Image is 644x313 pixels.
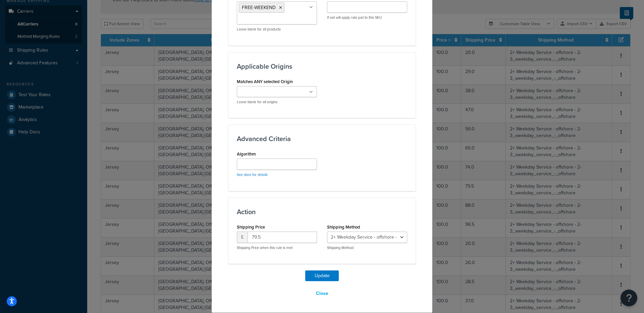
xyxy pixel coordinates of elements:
[327,245,407,250] p: Shipping Method
[327,15,407,20] p: If set will apply rate just to this SKU
[237,135,407,142] h3: Advanced Criteria
[312,288,333,299] button: Close
[237,63,407,70] h3: Applicable Origins
[237,172,268,177] a: See docs for details
[305,270,339,281] button: Update
[237,151,256,156] label: Algorithm
[237,245,317,250] p: Shipping Price when this rule is met
[237,232,248,243] span: £
[327,225,360,230] label: Shipping Method
[237,208,407,215] h3: Action
[237,79,293,84] label: Matches ANY selected Origin
[237,100,317,105] p: Leave blank for all origins
[237,27,317,32] p: Leave blank for all products
[242,4,276,11] span: FREE-WEEKEND
[237,225,265,230] label: Shipping Price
